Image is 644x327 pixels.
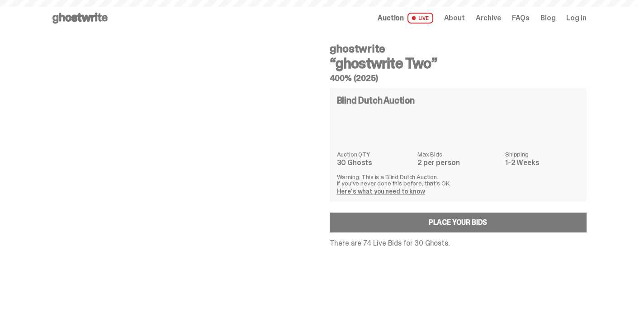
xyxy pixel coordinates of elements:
[330,74,587,82] h5: 400% (2025)
[378,13,433,24] a: Auction LIVE
[330,240,587,247] p: There are 74 Live Bids for 30 Ghosts.
[337,96,415,105] h4: Blind Dutch Auction
[330,213,587,232] a: Place your Bids
[337,159,412,166] dd: 30 Ghosts
[540,14,555,22] a: Blog
[512,14,530,22] a: FAQs
[566,14,586,22] a: Log in
[330,43,587,54] h4: ghostwrite
[476,14,501,22] a: Archive
[505,159,579,166] dd: 1-2 Weeks
[417,159,500,166] dd: 2 per person
[417,151,500,157] dt: Max Bids
[444,14,465,22] a: About
[505,151,579,157] dt: Shipping
[330,56,587,71] h3: “ghostwrite Two”
[337,174,579,186] p: Warning: This is a Blind Dutch Auction. If you’ve never done this before, that’s OK.
[337,151,412,157] dt: Auction QTY
[378,14,404,22] span: Auction
[337,187,425,195] a: Here's what you need to know
[407,13,433,24] span: LIVE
